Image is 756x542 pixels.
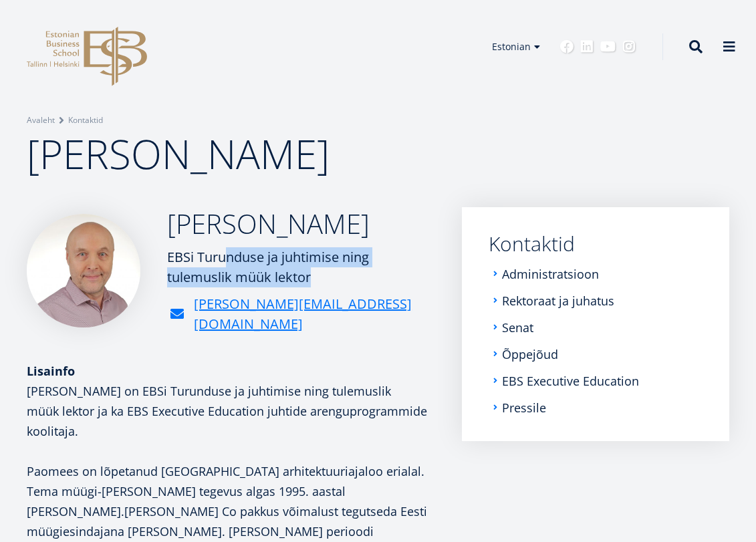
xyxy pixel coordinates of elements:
[27,114,55,127] a: Avaleht
[27,361,435,381] div: Lisainfo
[502,267,599,281] a: Administratsioon
[502,321,533,334] a: Senat
[622,40,636,53] a: Instagram
[502,401,546,414] a: Pressile
[502,374,639,388] a: EBS Executive Education
[560,40,574,53] a: Facebook
[27,126,330,181] span: [PERSON_NAME]
[580,40,594,53] a: Linkedin
[68,114,103,127] a: Kontaktid
[489,234,703,254] a: Kontaktid
[27,381,435,441] p: [PERSON_NAME] on EBSi Turunduse ja juhtimise ning tulemuslik müük lektor ja ka EBS Executive Educ...
[167,247,435,287] div: EBSi Turunduse ja juhtimise ning tulemuslik müük lektor
[167,207,435,241] h2: [PERSON_NAME]
[600,40,616,53] a: Youtube
[27,214,140,327] img: Guido Paomees
[194,294,435,334] a: [PERSON_NAME][EMAIL_ADDRESS][DOMAIN_NAME]
[502,348,558,361] a: Õppejõud
[502,294,614,307] a: Rektoraat ja juhatus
